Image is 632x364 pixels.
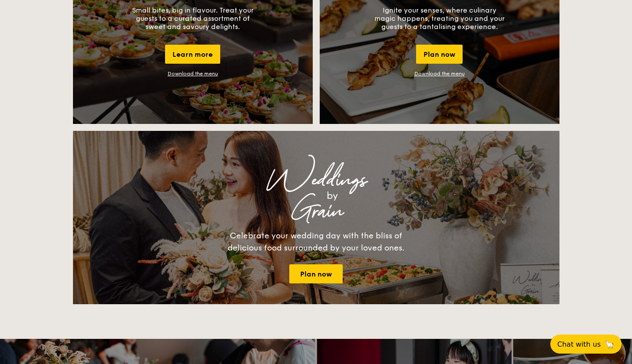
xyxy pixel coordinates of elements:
[182,188,483,204] div: by
[550,335,622,354] button: Chat with us🦙
[149,172,483,188] div: Weddings
[149,204,483,219] div: Grain
[604,339,615,349] span: 🦙
[218,230,414,254] div: Celebrate your wedding day with the bliss of delicious food surrounded by your loved ones.
[289,264,343,283] a: Plan now
[374,6,505,31] p: Ignite your senses, where culinary magic happens, treating you and your guests to a tantalising e...
[168,71,218,77] a: Download the menu
[414,71,465,77] a: Download the menu
[557,340,601,348] span: Chat with us
[416,45,463,64] div: Plan now
[165,45,220,64] div: Learn more
[128,6,258,31] p: Small bites, big in flavour. Treat your guests to a curated assortment of sweet and savoury delig...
